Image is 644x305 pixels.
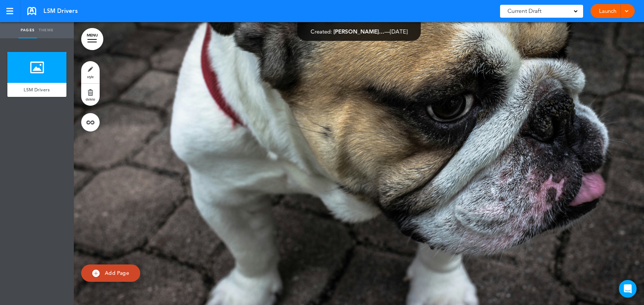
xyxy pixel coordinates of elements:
a: Add Page [81,264,140,282]
a: delete [81,84,100,106]
a: style [81,61,100,83]
a: Launch [596,4,619,18]
img: add.svg [92,270,100,277]
span: style [87,74,94,79]
span: LSM Drivers [44,7,78,15]
span: [DATE] [390,28,407,35]
a: Pages [18,22,37,38]
div: Open Intercom Messenger [619,280,637,298]
span: LSM Drivers [24,87,50,93]
span: Add Page [105,270,129,276]
span: Current Draft [507,6,541,16]
a: MENU [81,28,103,50]
span: delete [86,97,95,101]
div: — [310,29,407,34]
span: Created: [310,28,332,35]
a: LSM Drivers [7,83,66,97]
span: [PERSON_NAME]… [333,28,384,35]
a: Theme [37,22,55,38]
